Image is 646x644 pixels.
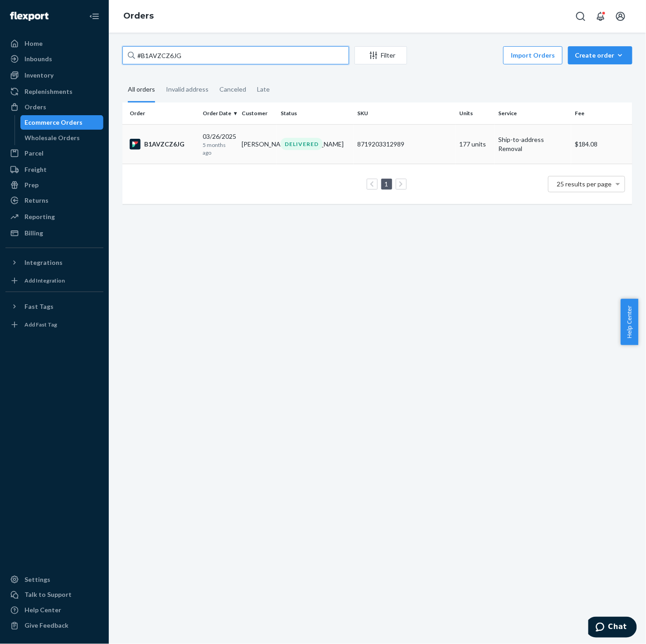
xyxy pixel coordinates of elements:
[5,100,103,114] a: Orders
[20,131,104,145] a: Wholesale Orders
[25,118,83,127] div: Ecommerce Orders
[281,138,323,150] div: DELIVERED
[277,102,354,124] th: Status
[5,317,103,332] a: Add Fast Tag
[20,115,104,130] a: Ecommerce Orders
[5,273,103,288] a: Add Integration
[571,124,632,164] td: $184.08
[203,132,234,156] div: 03/26/2025
[24,212,55,221] div: Reporting
[257,78,270,101] div: Late
[116,3,161,29] ol: breadcrumbs
[24,606,61,615] div: Help Center
[5,299,103,314] button: Fast Tags
[130,139,195,150] div: B1AVZCZ6JG
[5,603,103,618] a: Help Center
[24,102,46,112] div: Orders
[572,7,590,25] button: Open Search Box
[495,124,571,164] td: Ship-to-address Removal
[5,226,103,240] a: Billing
[612,7,630,25] button: Open account menu
[383,180,390,188] a: Page 1 is your current page
[24,302,53,311] div: Fast Tags
[24,321,57,328] div: Add Fast Tag
[24,71,53,80] div: Inventory
[456,102,495,124] th: Units
[199,102,238,124] th: Order Date
[24,149,44,158] div: Parcel
[575,51,626,60] div: Create order
[357,140,452,149] div: 8719203312989
[5,255,103,270] button: Integrations
[5,588,103,602] button: Talk to Support
[571,102,632,124] th: Fee
[24,54,52,63] div: Inbounds
[5,68,103,83] a: Inventory
[123,11,154,21] a: Orders
[242,109,273,117] div: Customer
[25,133,80,142] div: Wholesale Orders
[588,617,637,639] iframe: Opens a widget where you can chat to one of our agents
[24,258,63,267] div: Integrations
[557,180,612,188] span: 25 results per page
[24,39,43,48] div: Home
[5,572,103,587] a: Settings
[24,575,50,584] div: Settings
[503,46,563,64] button: Import Orders
[355,46,407,64] button: Filter
[568,46,632,64] button: Create order
[5,52,103,66] a: Inbounds
[24,87,73,96] div: Replenishments
[5,36,103,51] a: Home
[355,51,407,60] div: Filter
[495,102,571,124] th: Service
[5,178,103,192] a: Prep
[24,229,43,238] div: Billing
[621,299,638,345] button: Help Center
[203,141,234,156] p: 5 months ago
[5,210,103,224] a: Reporting
[24,181,39,190] div: Prep
[122,102,199,124] th: Order
[238,124,277,164] td: [PERSON_NAME]/[PERSON_NAME]
[5,619,103,633] button: Give Feedback
[219,78,246,101] div: Canceled
[10,12,49,21] img: Flexport logo
[354,102,456,124] th: SKU
[24,621,68,630] div: Give Feedback
[5,162,103,177] a: Freight
[24,165,47,174] div: Freight
[24,590,72,600] div: Talk to Support
[5,146,103,161] a: Parcel
[122,46,349,64] input: Search orders
[24,277,65,284] div: Add Integration
[128,78,155,102] div: All orders
[85,7,103,25] button: Close Navigation
[456,124,495,164] td: 177 units
[5,193,103,208] a: Returns
[592,7,610,25] button: Open notifications
[166,78,209,101] div: Invalid address
[5,84,103,99] a: Replenishments
[24,196,49,205] div: Returns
